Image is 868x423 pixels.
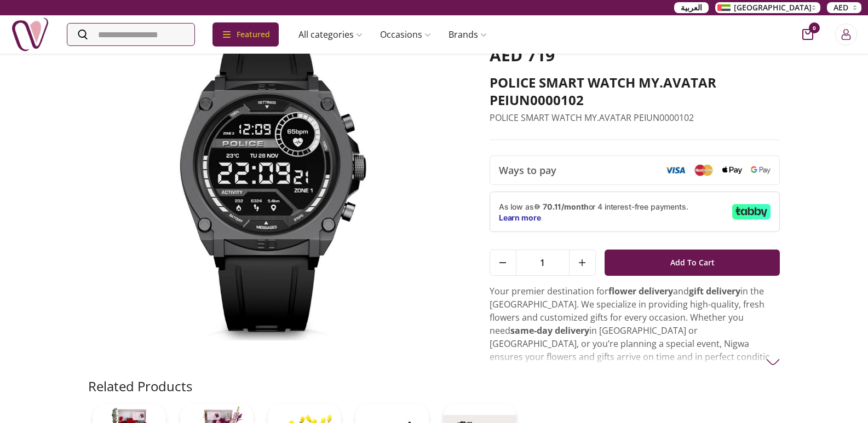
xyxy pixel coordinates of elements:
[766,355,780,369] img: arrow
[665,166,685,174] img: Visa
[827,2,861,13] button: AED
[88,45,459,340] img: POLICE SMART WATCH MY.AVATAR PEIUN0000102
[809,22,820,33] span: 0
[717,4,731,11] img: Arabic_dztd3n.png
[670,253,715,273] span: Add To Cart
[490,44,555,66] span: AED 719
[88,378,192,395] h2: Related Products
[715,2,820,13] button: [GEOGRAPHIC_DATA]
[722,166,742,175] img: Apple Pay
[833,2,848,13] span: AED
[371,24,440,45] a: Occasions
[608,285,673,297] strong: flower delivery
[694,164,714,176] img: Mastercard
[689,285,740,297] strong: gift delivery
[510,325,589,337] strong: same-day delivery
[734,2,812,13] span: [GEOGRAPHIC_DATA]
[290,24,371,45] a: All categories
[212,22,279,47] div: Featured
[490,111,780,124] p: POLICE SMART WATCH MY.AVATAR PEIUN0000102
[802,29,813,40] button: cart-button
[516,250,569,275] span: 1
[440,24,496,45] a: Brands
[490,74,780,109] h2: POLICE SMART WATCH MY.AVATAR PEIUN0000102
[67,24,194,45] input: Search
[681,2,702,13] span: العربية
[499,163,556,178] span: Ways to pay
[605,250,780,276] button: Add To Cart
[835,24,857,45] button: Login
[11,15,49,54] img: Nigwa-uae-gifts
[751,166,771,174] img: Google Pay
